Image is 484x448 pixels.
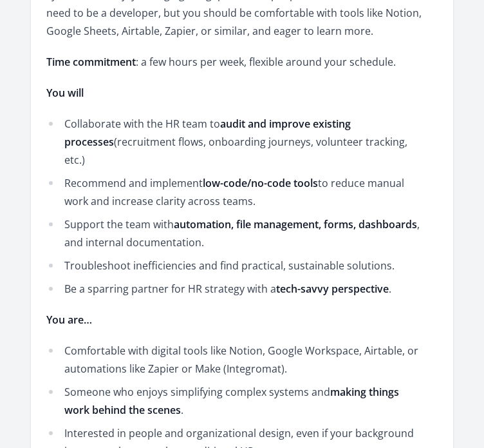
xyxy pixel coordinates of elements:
li: Someone who enjoys simplifying complex systems and . [46,383,423,419]
strong: You are… [46,313,92,327]
li: Support the team with , and internal documentation. [46,215,423,251]
strong: automation, file management, forms, dashboards [174,217,417,231]
li: Collaborate with the HR team to (recruitment flows, onboarding journeys, volunteer tracking, etc.) [46,115,423,169]
strong: Time commitment [46,55,136,69]
strong: low-code/no-code tools [203,176,318,190]
li: Recommend and implement to reduce manual work and increase clarity across teams. [46,174,423,210]
li: Troubleshoot inefficiencies and find practical, sustainable solutions. [46,257,423,275]
p: : a few hours per week, flexible around your schedule. [46,53,423,71]
li: Be a sparring partner for HR strategy with a . [46,280,423,298]
li: Comfortable with digital tools like Notion, Google Workspace, Airtable, or automations like Zapie... [46,342,423,378]
strong: You will [46,86,84,100]
strong: tech-savvy perspective [276,282,389,296]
